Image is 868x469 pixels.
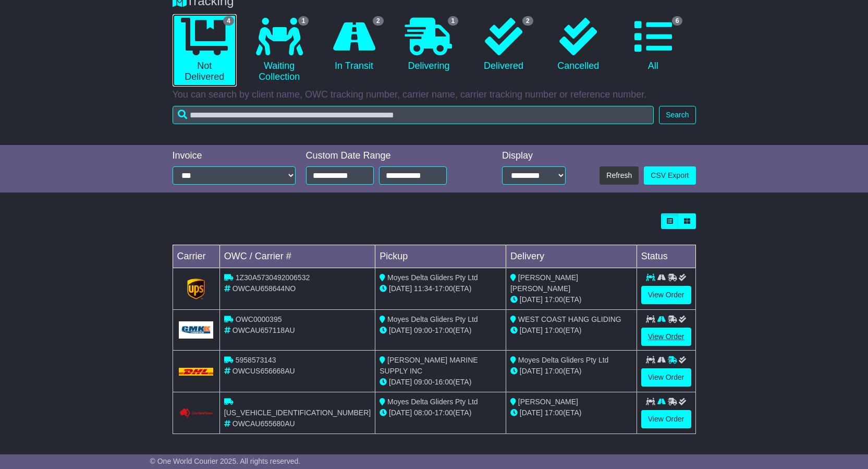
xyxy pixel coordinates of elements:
[322,14,386,76] a: 2 In Transit
[510,366,632,377] div: (ETA)
[236,356,276,364] span: 5958573143
[233,326,295,334] span: OWCAU657118AU
[502,150,566,162] div: Display
[380,356,478,375] span: [PERSON_NAME] MARINE SUPPLY INC
[659,106,695,124] button: Search
[435,326,453,334] span: 17:00
[518,356,609,364] span: Moyes Delta Gliders Pty Ltd
[414,408,432,417] span: 08:00
[173,245,219,268] td: Carrier
[233,419,295,428] span: OWCAU655680AU
[546,14,610,76] a: Cancelled
[389,378,412,386] span: [DATE]
[236,273,310,282] span: 1Z30A5730492006532
[179,408,213,419] img: Couriers_Please.png
[545,326,563,334] span: 17:00
[520,326,543,334] span: [DATE]
[506,245,637,268] td: Delivery
[380,377,502,388] div: - (ETA)
[414,284,432,293] span: 11:34
[173,150,296,162] div: Invoice
[518,398,578,406] span: [PERSON_NAME]
[522,16,533,26] span: 2
[435,378,453,386] span: 16:00
[380,283,502,294] div: - (ETA)
[179,368,213,376] img: DHL.png
[510,294,632,305] div: (ETA)
[641,368,691,387] a: View Order
[510,325,632,336] div: (ETA)
[397,14,461,76] a: 1 Delivering
[448,16,459,26] span: 1
[641,328,691,346] a: View Order
[644,166,695,185] a: CSV Export
[380,325,502,336] div: - (ETA)
[219,245,375,268] td: OWC / Carrier #
[387,398,478,406] span: Moyes Delta Gliders Pty Ltd
[247,14,311,87] a: 1 Waiting Collection
[389,408,412,417] span: [DATE]
[435,284,453,293] span: 17:00
[510,273,578,293] span: [PERSON_NAME] [PERSON_NAME]
[672,16,683,26] span: 6
[236,315,282,323] span: OWC0000395
[621,14,685,76] a: 6 All
[380,407,502,418] div: - (ETA)
[600,166,639,185] button: Refresh
[187,279,205,299] img: GetCarrierServiceLogo
[518,315,621,323] span: WEST COAST HANG GLIDING
[545,408,563,417] span: 17:00
[389,284,412,293] span: [DATE]
[520,367,543,375] span: [DATE]
[233,284,296,293] span: OWCAU658644NO
[233,367,295,375] span: OWCUS656668AU
[545,367,563,375] span: 17:00
[471,14,535,76] a: 2 Delivered
[150,457,301,465] span: © One World Courier 2025. All rights reserved.
[223,16,234,26] span: 4
[375,245,506,268] td: Pickup
[298,16,309,26] span: 1
[637,245,695,268] td: Status
[641,286,691,304] a: View Order
[173,14,237,87] a: 4 Not Delivered
[435,408,453,417] span: 17:00
[520,295,543,304] span: [DATE]
[510,407,632,418] div: (ETA)
[179,321,213,339] img: GetCarrierServiceLogo
[414,326,432,334] span: 09:00
[373,16,384,26] span: 2
[545,295,563,304] span: 17:00
[306,150,473,162] div: Custom Date Range
[173,89,696,101] p: You can search by client name, OWC tracking number, carrier name, carrier tracking number or refe...
[641,410,691,428] a: View Order
[224,408,371,417] span: [US_VEHICLE_IDENTIFICATION_NUMBER]
[414,378,432,386] span: 09:00
[387,315,478,323] span: Moyes Delta Gliders Pty Ltd
[389,326,412,334] span: [DATE]
[387,273,478,282] span: Moyes Delta Gliders Pty Ltd
[520,408,543,417] span: [DATE]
